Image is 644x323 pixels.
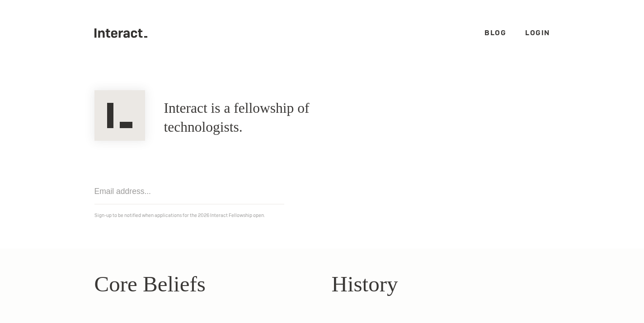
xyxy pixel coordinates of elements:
a: Blog [484,28,506,37]
h1: Interact is a fellowship of technologists. [164,99,378,137]
img: Interact Logo [94,90,145,141]
h2: History [332,268,550,301]
h2: Core Beliefs [94,268,313,301]
p: Sign-up to be notified when applications for the 2026 Interact Fellowship open. [94,211,550,220]
input: Email address... [94,179,284,204]
a: Login [525,28,550,37]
